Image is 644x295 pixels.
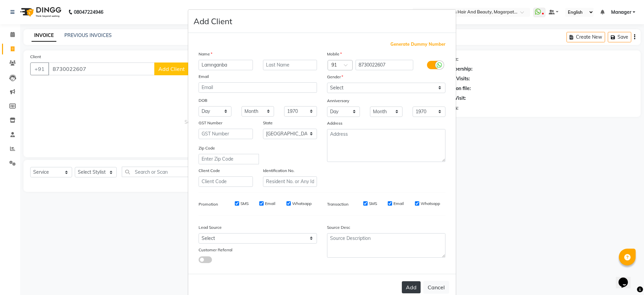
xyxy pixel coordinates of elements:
[327,74,343,80] label: Gender
[369,201,377,207] label: SMS
[263,60,317,70] input: Last Name
[199,247,232,253] label: Customer Referral
[327,224,350,230] label: Source Desc
[199,145,215,151] label: Zip Code
[265,201,275,207] label: Email
[199,97,207,103] label: DOB
[199,168,220,174] label: Client Code
[327,120,342,126] label: Address
[292,201,312,207] label: Whatsapp
[194,15,232,27] h4: Add Client
[199,176,253,187] input: Client Code
[199,129,253,139] input: GST Number
[199,82,317,93] input: Email
[263,176,317,187] input: Resident No. or Any Id
[327,98,349,104] label: Anniversary
[402,281,421,293] button: Add
[616,268,637,288] iframe: chat widget
[356,60,414,70] input: Mobile
[393,201,404,207] label: Email
[327,201,348,207] label: Transaction
[199,51,212,57] label: Name
[263,120,273,126] label: State
[199,60,253,70] input: First Name
[199,154,259,164] input: Enter Zip Code
[421,201,440,207] label: Whatsapp
[199,120,222,126] label: GST Number
[199,74,209,80] label: Email
[199,201,218,207] label: Promotion
[263,168,294,174] label: Identification No.
[423,281,449,294] button: Cancel
[240,201,249,207] label: SMS
[390,41,445,48] span: Generate Dummy Number
[327,51,342,57] label: Mobile
[199,224,222,230] label: Lead Source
